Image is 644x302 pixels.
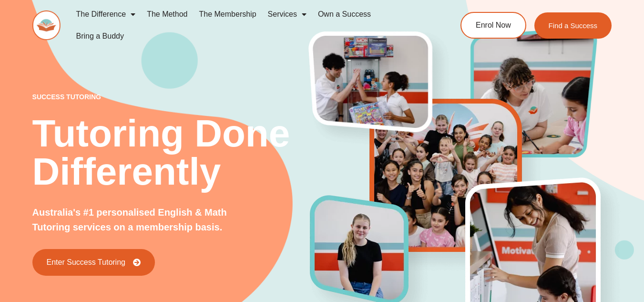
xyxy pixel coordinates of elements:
[141,3,193,25] a: The Method
[32,249,155,276] a: Enter Success Tutoring
[32,205,235,235] p: Australia's #1 personalised English & Math Tutoring services on a membership basis.
[70,3,141,25] a: The Difference
[549,22,598,29] span: Find a Success
[194,3,262,25] a: The Membership
[47,259,125,266] span: Enter Success Tutoring
[312,3,377,25] a: Own a Success
[32,115,311,191] h2: Tutoring Done Differently
[70,25,130,47] a: Bring a Buddy
[476,21,511,29] span: Enrol Now
[534,12,612,39] a: Find a Success
[32,94,311,100] p: success tutoring
[460,12,526,39] a: Enrol Now
[70,3,427,47] nav: Menu
[262,3,312,25] a: Services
